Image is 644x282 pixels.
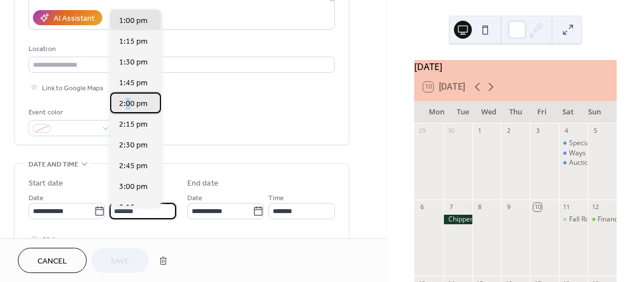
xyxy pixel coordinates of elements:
div: End date [187,178,219,189]
span: 1:45 pm [119,77,148,89]
div: 30 [447,127,455,135]
div: Location [29,43,333,55]
div: 11 [562,203,571,211]
span: Date [187,192,202,204]
span: All day [42,234,61,246]
div: Sat [555,101,581,123]
div: Event color [29,107,112,118]
div: Wed [476,101,502,123]
div: 5 [591,127,599,135]
div: 2 [504,127,513,135]
div: Tue [449,101,476,123]
div: 6 [418,203,426,211]
div: Auction [569,158,593,168]
div: 3 [533,127,542,135]
div: 7 [447,203,455,211]
span: Time [110,192,125,204]
div: Ways and Means Marianna's Hoagie's Sale [559,149,588,158]
span: Date and time [29,159,78,170]
span: 2:00 pm [119,98,148,110]
span: Time [268,192,284,204]
span: 2:45 pm [119,160,148,172]
span: 1:00 pm [119,15,148,27]
div: Mon [423,101,449,123]
div: 8 [476,203,484,211]
div: AI Assistant [54,13,94,25]
div: [DATE] [414,60,617,73]
span: Link to Google Maps [42,82,103,94]
button: AI Assistant [33,10,102,25]
div: Special Projects [569,138,618,148]
button: Cancel [18,248,87,273]
div: 4 [562,127,571,135]
div: 9 [504,203,513,211]
span: Date [29,192,44,204]
div: Fall Round up Thanksgiving Dinner [559,215,588,224]
div: Fri [529,101,555,123]
div: Finance Meeting [588,215,617,224]
span: Cancel [37,256,67,267]
div: 10 [533,203,542,211]
span: 3:00 pm [119,181,148,193]
div: 29 [418,127,426,135]
div: Thu [503,101,529,123]
div: Chipper Day [443,215,472,224]
div: Special Projects [559,138,588,148]
span: 1:30 pm [119,57,148,68]
div: Sun [581,101,608,123]
div: 12 [591,203,599,211]
div: Start date [29,178,63,189]
span: 2:15 pm [119,119,148,131]
span: 3:15 pm [119,202,148,214]
span: 1:15 pm [119,36,148,48]
div: Auction [559,158,588,168]
div: 1 [476,127,484,135]
span: 2:30 pm [119,140,148,151]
